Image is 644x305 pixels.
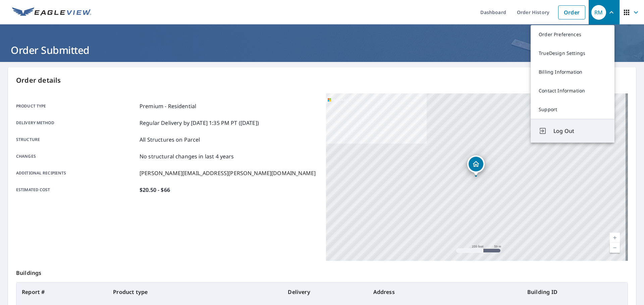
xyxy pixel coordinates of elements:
p: Buildings [16,261,628,282]
a: Billing Information [531,63,614,81]
a: Support [531,100,614,119]
p: No structural changes in last 4 years [140,152,234,160]
th: Report # [16,283,108,301]
p: $20.50 - $66 [140,186,170,194]
th: Address [368,283,522,301]
a: TrueDesign Settings [531,44,614,63]
p: Changes [16,152,137,160]
p: Premium - Residential [140,102,196,110]
button: Log Out [531,119,614,143]
div: Dropped pin, building 1, Residential property, 4270 Piney Rd Morganton, NC 28655 [467,155,485,176]
p: Additional recipients [16,169,137,177]
img: EV Logo [12,7,91,17]
p: Delivery method [16,119,137,127]
a: Order Preferences [531,25,614,44]
p: Estimated cost [16,186,137,194]
p: [PERSON_NAME][EMAIL_ADDRESS][PERSON_NAME][DOMAIN_NAME] [140,169,316,177]
p: Regular Delivery by [DATE] 1:35 PM PT ([DATE]) [140,119,259,127]
p: Structure [16,136,137,144]
h1: Order Submitted [8,43,636,57]
a: Current Level 17, Zoom Out [610,243,620,253]
p: Product type [16,102,137,110]
th: Delivery [282,283,368,301]
a: Order [558,5,585,19]
th: Building ID [522,283,628,301]
th: Product type [108,283,282,301]
div: RM [591,5,606,20]
a: Current Level 17, Zoom In [610,233,620,243]
a: Contact Information [531,81,614,100]
p: Order details [16,75,628,85]
span: Log Out [553,127,606,135]
p: All Structures on Parcel [140,136,200,144]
